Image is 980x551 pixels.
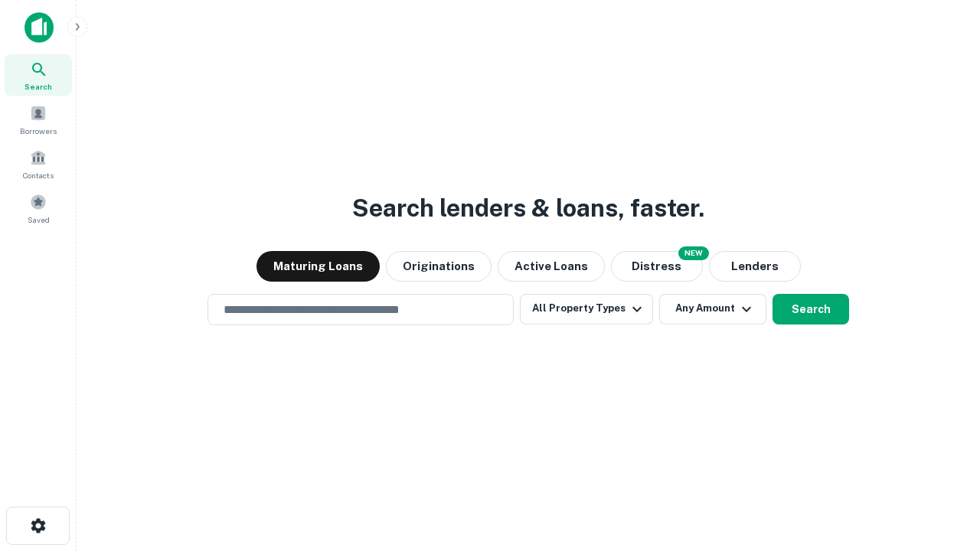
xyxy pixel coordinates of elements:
button: All Property Types [520,294,653,324]
a: Saved [5,187,72,229]
span: Contacts [23,169,54,181]
span: Saved [28,214,50,226]
img: capitalize-icon.png [24,12,54,43]
button: Maturing Loans [256,251,380,282]
button: Lenders [709,251,801,282]
button: Originations [386,251,492,282]
a: Borrowers [5,99,72,140]
h3: Search lenders & loans, faster. [352,190,704,227]
span: Search [24,80,52,93]
iframe: Chat Widget [903,429,980,502]
a: Contacts [5,143,72,184]
a: Search [5,54,72,96]
button: Search [773,294,849,324]
button: Active Loans [498,251,605,282]
button: Search distressed loans with lien and other non-mortgage details. [611,251,703,282]
button: Any Amount [659,294,766,324]
span: Borrowers [20,125,57,137]
div: NEW [678,246,709,260]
